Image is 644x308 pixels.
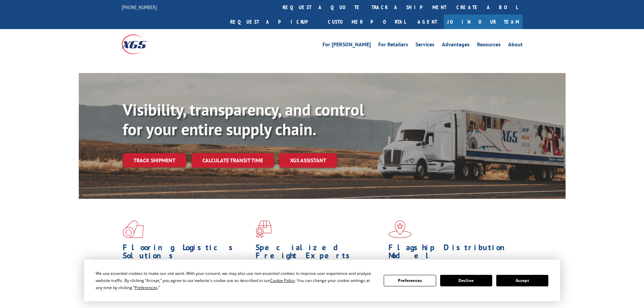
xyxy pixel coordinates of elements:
[477,42,501,49] a: Resources
[256,243,383,263] h1: Specialized Freight Experts
[192,153,274,168] a: Calculate transit time
[323,15,411,29] a: Customer Portal
[123,220,144,238] img: xgs-icon-total-supply-chain-intelligence-red
[415,42,434,49] a: Services
[442,42,470,49] a: Advantages
[279,153,337,168] a: XGS ASSISTANT
[123,243,251,263] h1: Flooring Logistics Solutions
[508,42,523,49] a: About
[444,15,523,29] a: Join Our Team
[96,270,376,291] div: We use essential cookies to make our site work. With your consent, we may also use non-essential ...
[384,275,436,286] button: Preferences
[440,275,492,286] button: Decline
[122,4,157,10] a: [PHONE_NUMBER]
[256,220,271,238] img: xgs-icon-focused-on-flooring-red
[135,285,158,290] span: Preferences
[225,15,323,29] a: Request a pickup
[323,42,371,49] a: For [PERSON_NAME]
[270,278,295,283] span: Cookie Policy
[123,99,364,140] b: Visibility, transparency, and control for your entire supply chain.
[388,243,516,263] h1: Flagship Distribution Model
[411,15,444,29] a: Agent
[388,220,412,238] img: xgs-icon-flagship-distribution-model-red
[496,275,548,286] button: Accept
[123,153,186,167] a: Track shipment
[378,42,408,49] a: For Retailers
[84,260,560,301] div: Cookie Consent Prompt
